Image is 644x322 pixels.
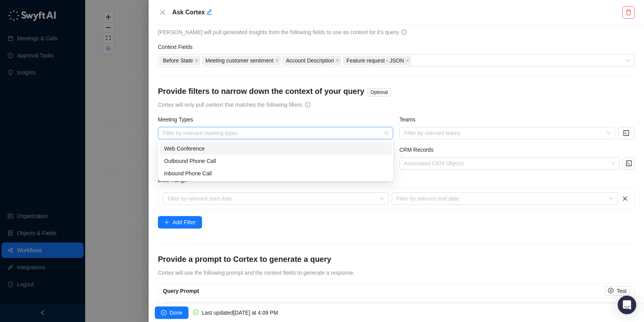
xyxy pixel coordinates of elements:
[346,56,404,65] span: Feature request - JSON
[206,8,212,17] button: Edit
[164,220,170,225] span: plus
[401,29,407,35] span: info-circle
[161,310,166,315] span: check-circle
[158,102,305,108] span: Cortex will only pull context that matches the following filters.
[626,58,630,63] span: close-circle
[155,306,188,319] button: Done
[163,288,199,294] span: Query Prompt
[163,130,164,136] input: Meeting Types
[159,56,200,65] span: Before State
[163,56,193,65] span: Before State
[159,155,392,167] div: Outbound Phone Call
[618,296,636,314] div: Open Intercom Messenger
[286,56,334,65] span: Account Description
[158,8,167,17] button: Close
[158,216,202,229] button: Add Filter
[164,144,387,153] div: Web Conference
[195,59,199,62] span: close
[305,102,310,107] span: info-circle
[172,8,620,17] h5: Ask Cortex
[336,59,339,62] span: close
[622,196,628,201] span: close
[283,56,342,65] span: Account Description
[623,130,629,136] span: code
[158,115,199,124] label: Meeting Types
[275,59,279,62] span: close
[158,254,635,265] h4: Provide a prompt to Cortex to generate a query
[608,288,613,293] span: play-circle
[202,310,278,316] span: Last updated [DATE] at 4:09 PM
[158,29,401,35] span: [PERSON_NAME] will pull generated insights from the following fields to use as context for it's q...
[617,287,627,295] span: Test
[170,308,182,317] span: Done
[625,9,632,16] span: delete
[193,310,199,315] span: check-circle
[206,9,212,15] span: edit
[159,142,392,155] div: Web Conference
[158,270,355,276] span: Cortex will use the following prompt and the context fields to generate a response.
[164,157,387,165] div: Outbound Phone Call
[626,160,632,166] span: code
[158,176,192,184] label: Date Range
[406,59,409,62] span: close
[158,43,198,51] label: Context Fields
[343,56,411,65] span: Feature request - JSON
[367,88,391,97] span: Optional
[202,56,281,65] span: Meeting customer sentiment
[158,86,364,97] h4: Provide filters to narrow down the context of your query
[399,145,439,154] label: CRM Records
[605,286,630,296] button: Test
[173,218,196,227] span: Add Filter
[159,9,166,16] span: close
[164,169,387,178] div: Inbound Phone Call
[159,167,392,180] div: Inbound Phone Call
[206,56,274,65] span: Meeting customer sentiment
[399,115,421,124] label: Teams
